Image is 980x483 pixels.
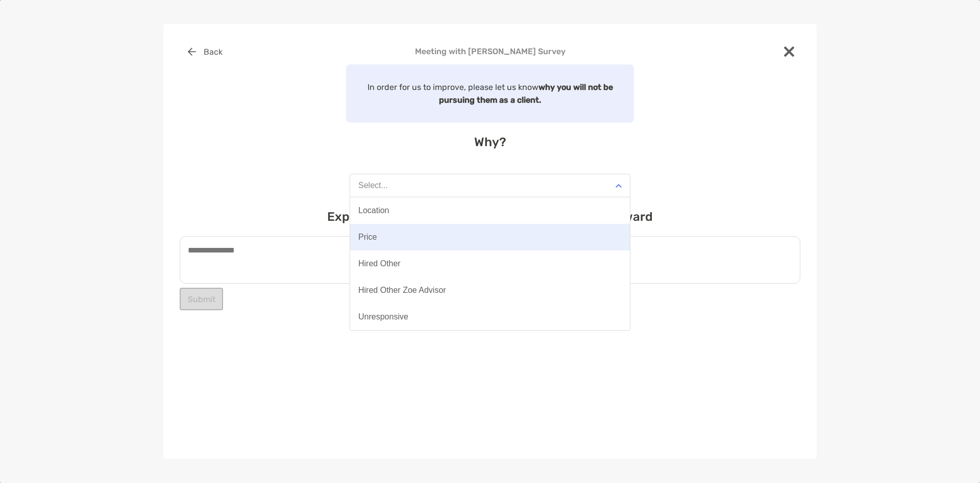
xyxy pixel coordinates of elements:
button: Price [350,224,630,250]
div: Hired Other [358,259,401,268]
div: Unresponsive [358,312,408,321]
h4: Meeting with [PERSON_NAME] Survey [180,47,800,56]
button: Unresponsive [350,304,630,330]
button: Location [350,197,630,224]
button: Back [180,40,230,63]
button: Select... [350,174,630,197]
h4: Why? [180,135,800,149]
button: Hired Other [350,250,630,277]
div: Hired Other Zoe Advisor [358,286,446,295]
img: button icon [188,48,196,56]
img: close modal [784,47,794,57]
div: Select... [358,181,388,190]
img: Open dropdown arrow [616,184,622,188]
p: In order for us to improve, please let us know [352,81,628,106]
button: Hired Other Zoe Advisor [350,277,630,304]
div: Price [358,233,377,242]
h4: Explain in a few words why you will not moving forward [180,210,800,224]
div: Location [358,206,389,215]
